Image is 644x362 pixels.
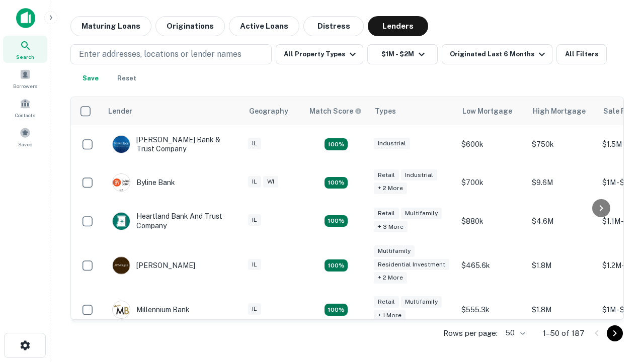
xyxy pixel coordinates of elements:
button: All Property Types [276,44,363,64]
span: Search [16,53,34,61]
div: Capitalize uses an advanced AI algorithm to match your search with the best lender. The match sco... [309,106,362,117]
a: Saved [3,123,47,150]
td: $750k [527,125,597,163]
td: $1.8M [527,291,597,329]
a: Search [3,36,47,63]
td: $700k [456,163,527,202]
div: Matching Properties: 16, hasApolloMatch: undefined [325,304,348,316]
div: [PERSON_NAME] [112,256,195,275]
th: Geography [243,97,303,125]
th: High Mortgage [527,97,597,125]
p: Rows per page: [443,327,498,339]
div: Lender [108,105,132,117]
div: IL [248,138,261,149]
div: Matching Properties: 28, hasApolloMatch: undefined [325,138,348,150]
div: Retail [374,296,399,308]
div: Millennium Bank [112,301,190,319]
button: Enter addresses, locations or lender names [70,44,272,64]
div: IL [248,303,261,315]
div: Originated Last 6 Months [450,48,548,60]
div: Retail [374,208,399,219]
button: Originations [155,16,225,36]
td: $555.3k [456,291,527,329]
td: $1.8M [527,240,597,291]
div: IL [248,214,261,226]
div: Retail [374,169,399,181]
div: IL [248,259,261,270]
div: Residential Investment [374,259,449,270]
th: Capitalize uses an advanced AI algorithm to match your search with the best lender. The match sco... [303,97,369,125]
img: picture [113,174,130,191]
div: Matching Properties: 20, hasApolloMatch: undefined [325,177,348,189]
div: [PERSON_NAME] Bank & Trust Company [112,135,233,153]
p: 1–50 of 187 [543,327,585,339]
a: Contacts [3,94,47,121]
div: High Mortgage [533,105,586,117]
div: 50 [502,326,527,340]
div: IL [248,176,261,188]
button: Distress [303,16,364,36]
th: Low Mortgage [456,97,527,125]
div: Multifamily [401,208,442,219]
img: picture [113,213,130,230]
th: Lender [102,97,243,125]
div: Heartland Bank And Trust Company [112,212,233,230]
div: Types [375,105,396,117]
button: Lenders [368,16,428,36]
div: Byline Bank [112,173,175,192]
div: Matching Properties: 27, hasApolloMatch: undefined [325,259,348,271]
div: + 3 more [374,221,408,233]
div: Industrial [401,169,437,181]
div: WI [263,176,278,188]
h6: Match Score [309,106,360,117]
img: picture [113,301,130,318]
button: Originated Last 6 Months [442,44,552,64]
div: Matching Properties: 18, hasApolloMatch: undefined [325,215,348,227]
button: Maturing Loans [70,16,151,36]
button: Reset [111,68,143,88]
div: Low Mortgage [462,105,512,117]
a: Borrowers [3,65,47,92]
button: Go to next page [607,325,623,341]
p: Enter addresses, locations or lender names [79,48,242,60]
div: + 2 more [374,183,407,194]
button: All Filters [556,44,607,64]
div: + 2 more [374,272,407,284]
img: picture [113,257,130,274]
td: $465.6k [456,240,527,291]
button: $1M - $2M [367,44,438,64]
div: Industrial [374,138,410,149]
span: Borrowers [13,82,37,90]
td: $600k [456,125,527,163]
th: Types [369,97,456,125]
td: $880k [456,202,527,240]
img: picture [113,136,130,153]
button: Save your search to get updates of matches that match your search criteria. [74,68,107,88]
div: Multifamily [401,296,442,308]
span: Saved [18,140,33,148]
div: Multifamily [374,245,415,257]
div: Geography [249,105,288,117]
td: $4.6M [527,202,597,240]
div: + 1 more [374,310,406,321]
button: Active Loans [229,16,299,36]
img: capitalize-icon.png [16,8,35,28]
td: $9.6M [527,163,597,202]
iframe: Chat Widget [594,282,644,330]
span: Contacts [15,111,35,119]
